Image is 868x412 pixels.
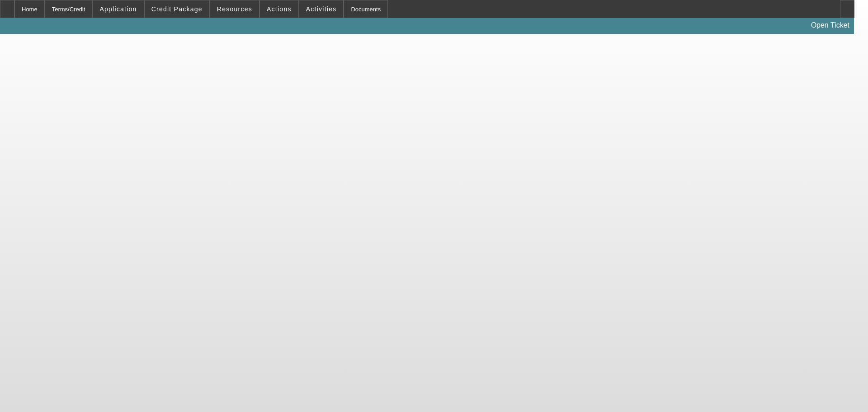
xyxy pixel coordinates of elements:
span: Actions [267,5,292,13]
button: Activities [299,0,344,18]
span: Credit Package [151,5,203,13]
button: Credit Package [145,0,209,18]
span: Resources [217,5,252,13]
button: Application [93,0,143,18]
a: Open Ticket [807,18,853,33]
button: Resources [210,0,259,18]
span: Activities [306,5,337,13]
button: Actions [260,0,298,18]
span: Application [99,5,137,13]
